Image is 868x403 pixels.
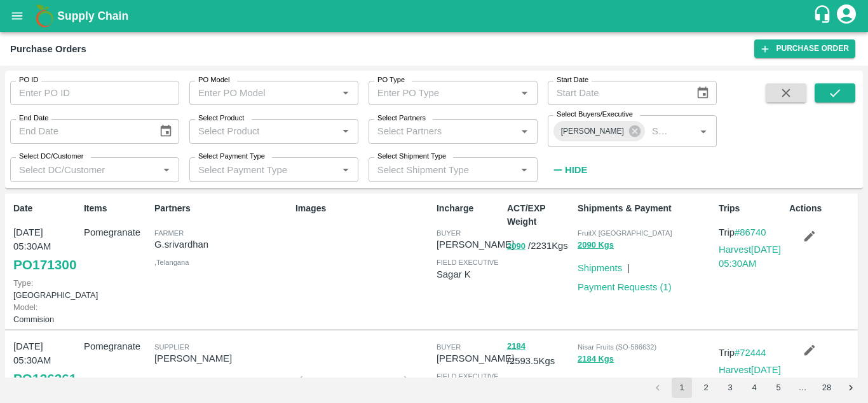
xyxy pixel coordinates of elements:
button: Open [516,85,532,101]
input: Select Payment Type [193,161,317,178]
p: Pomegranate [84,225,149,239]
p: Commision [13,301,79,325]
span: , Telangana [154,258,189,266]
a: PO171300 [13,253,76,276]
div: Purchase Orders [10,41,86,57]
input: Select Shipment Type [372,161,513,178]
p: ACT/EXP Weight [507,202,573,229]
span: buyer [437,343,461,351]
button: Hide [548,159,591,181]
a: PO136361 [13,367,76,390]
button: 2184 Kgs [578,352,614,367]
label: PO ID [19,75,38,85]
strong: Hide [565,165,587,175]
a: Harvest[DATE] 05:30AM [719,365,781,389]
div: account of current user [835,3,858,29]
input: Select Buyers/Executive [647,123,675,139]
a: #86740 [735,227,766,237]
button: Choose date [154,119,178,143]
p: [PERSON_NAME] [154,351,290,365]
button: page 1 [672,378,692,398]
input: Select DC/Customer [14,161,154,178]
span: FruitX [GEOGRAPHIC_DATA] [578,229,672,237]
p: Items [84,202,149,215]
button: 2184 [507,339,526,354]
img: logo [32,3,57,29]
label: Select DC/Customer [19,152,83,162]
p: Incharge [437,202,502,215]
label: Select Product [198,113,244,124]
p: [DATE] 05:30AM [13,339,79,368]
button: Open [516,162,532,178]
div: | [622,369,630,388]
span: Farmer [154,229,184,237]
button: Go to page 28 [817,378,837,398]
button: 2090 Kgs [578,238,614,253]
a: Supply Chain [57,7,813,25]
span: , [154,372,156,380]
span: Type: [13,278,33,288]
label: Start Date [557,75,588,85]
button: 2090 [507,239,526,254]
p: Actions [789,202,855,215]
label: Select Payment Type [198,152,265,162]
button: Go to page 4 [744,378,764,398]
label: PO Model [198,75,230,85]
span: field executive [437,372,499,380]
a: Harvest[DATE] 05:30AM [719,244,781,269]
p: / 2593.5 Kgs [507,339,573,369]
button: Open [337,162,354,178]
label: Select Buyers/Executive [557,110,633,120]
span: Model: [13,302,37,312]
button: Open [516,123,532,139]
span: field executive [437,258,499,266]
div: … [792,382,813,394]
p: Partners [154,202,290,215]
input: End Date [10,119,149,143]
a: #72444 [735,348,766,358]
p: / 2231 Kgs [507,239,573,253]
p: Pomegranate [84,339,149,353]
button: Go to next page [841,378,861,398]
p: [PERSON_NAME] [437,237,514,251]
label: Select Shipment Type [377,152,446,162]
div: customer-support [813,4,835,27]
button: Open [337,85,354,101]
p: Trip [719,346,784,360]
button: Go to page 5 [768,378,789,398]
span: Supplier [154,343,189,351]
label: End Date [19,113,48,124]
input: Start Date [548,81,686,105]
span: [PERSON_NAME] [553,125,632,138]
a: Shipments [578,376,622,386]
p: Trips [719,202,784,215]
p: Shipments & Payment [578,202,714,215]
button: open drawer [3,1,32,31]
p: G.srivardhan [154,237,290,251]
button: Open [337,123,354,139]
div: | [622,256,630,275]
button: Go to page 2 [696,378,716,398]
b: Supply Chain [57,10,128,22]
div: [PERSON_NAME] [553,121,645,141]
button: Choose date [691,81,715,105]
p: Date [13,202,79,215]
span: Nisar Fruits (SO-586632) [578,343,656,351]
label: Select Partners [377,113,426,124]
input: Enter PO Model [193,85,317,101]
p: [GEOGRAPHIC_DATA] [13,277,79,301]
p: Trip [719,225,784,239]
input: Select Partners [372,123,513,139]
button: Go to page 3 [720,378,740,398]
p: Images [295,202,431,215]
p: [PERSON_NAME] [437,351,514,365]
label: PO Type [377,75,405,85]
nav: pagination navigation [646,378,863,398]
a: Purchase Order [754,39,855,58]
span: buyer [437,229,461,237]
button: Open [695,123,712,139]
p: Sagar K [437,267,502,281]
input: Enter PO ID [10,81,179,105]
input: Select Product [193,123,334,139]
a: Shipments [578,263,622,273]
